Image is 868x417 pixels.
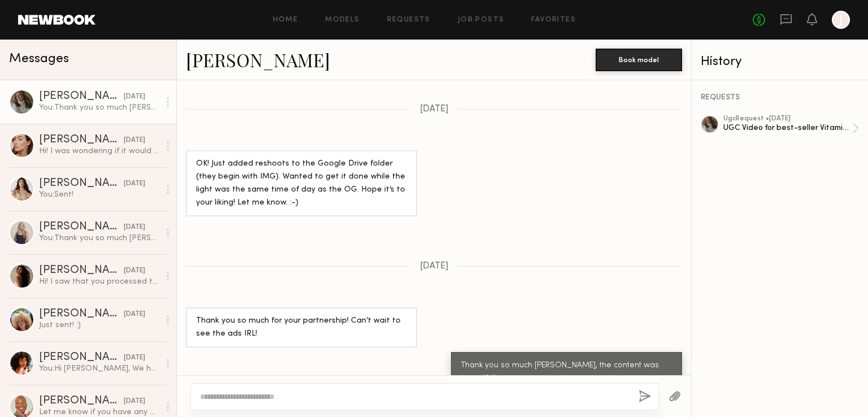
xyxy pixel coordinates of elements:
[124,266,145,276] div: [DATE]
[832,11,850,29] a: J
[196,158,407,210] div: OK! Just added reshoots to the Google Drive folder (they begin with IMG). Wanted to get it done w...
[39,146,159,157] div: Hi! I was wondering if it would be ok with you guys to deliver content on the 1st? If not no worr...
[39,233,159,244] div: You: Thank you so much [PERSON_NAME]!
[39,352,124,363] div: [PERSON_NAME]
[196,315,407,341] div: Thank you so much for your partnership! Can’t wait to see the ads IRL!
[723,115,859,141] a: ugcRequest •[DATE]UGC Video for best-seller Vitamin C
[124,179,145,189] div: [DATE]
[39,178,124,189] div: [PERSON_NAME]
[39,265,124,276] div: [PERSON_NAME]
[701,55,859,68] div: History
[723,115,852,123] div: ugc Request • [DATE]
[723,123,852,133] div: UGC Video for best-seller Vitamin C
[458,16,505,24] a: Job Posts
[39,363,159,374] div: You: Hi [PERSON_NAME], We have received it! We'll get back to you via email.
[124,353,145,363] div: [DATE]
[39,320,159,331] div: Just sent! :)
[387,16,431,24] a: Requests
[420,105,449,114] span: [DATE]
[124,92,145,102] div: [DATE]
[39,189,159,200] div: You: Sent!
[325,16,359,24] a: Models
[39,276,159,287] div: Hi! I saw that you processed the payment. I was wondering if you guys added the $50 that we agreed?
[39,309,124,320] div: [PERSON_NAME]
[39,134,124,146] div: [PERSON_NAME]
[39,221,124,233] div: [PERSON_NAME]
[273,16,298,24] a: Home
[461,359,672,385] div: Thank you so much [PERSON_NAME], the content was beautiful!
[124,222,145,233] div: [DATE]
[701,94,859,102] div: REQUESTS
[124,396,145,407] div: [DATE]
[596,49,682,71] button: Book model
[596,54,682,64] a: Book model
[39,102,159,113] div: You: Thank you so much [PERSON_NAME], the content was beautiful!
[124,135,145,146] div: [DATE]
[124,309,145,320] div: [DATE]
[9,53,69,66] span: Messages
[531,16,576,24] a: Favorites
[420,262,449,271] span: [DATE]
[186,47,330,72] a: [PERSON_NAME]
[39,396,124,407] div: [PERSON_NAME]
[39,91,124,102] div: [PERSON_NAME]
